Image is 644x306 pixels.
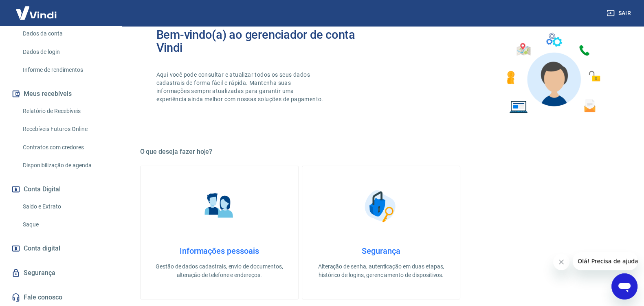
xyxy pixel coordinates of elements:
[499,28,606,118] img: Imagem de um avatar masculino com diversos icones exemplificando as funcionalidades do gerenciado...
[315,262,447,279] p: Alteração de senha, autenticação em duas etapas, histórico de logins, gerenciamento de dispositivos.
[199,186,240,226] img: Informações pessoais
[20,121,112,137] a: Recebíveis Futuros Online
[553,254,569,270] iframe: Fechar mensagem
[360,186,401,226] img: Segurança
[605,6,634,21] button: Sair
[10,180,112,198] button: Conta Digital
[20,25,112,42] a: Dados da conta
[20,103,112,120] a: Relatório de Recebíveis
[154,246,285,256] h4: Informações pessoais
[154,262,285,279] p: Gestão de dados cadastrais, envio de documentos, alteração de telefone e endereços.
[20,216,112,233] a: Saque
[10,85,112,103] button: Meus recebíveis
[10,0,63,25] img: Vindi
[156,71,325,103] p: Aqui você pode consultar e atualizar todos os seus dados cadastrais de forma fácil e rápida. Mant...
[140,148,622,156] h5: O que deseja fazer hoje?
[20,198,112,215] a: Saldo e Extrato
[24,243,60,254] span: Conta digital
[20,139,112,156] a: Contratos com credores
[20,62,112,78] a: Informe de rendimentos
[156,28,381,54] h2: Bem-vindo(a) ao gerenciador de conta Vindi
[315,246,447,256] h4: Segurança
[20,44,112,60] a: Dados de login
[10,239,112,257] a: Conta digital
[10,264,112,282] a: Segurança
[611,273,637,299] iframe: Botão para abrir a janela de mensagens
[5,6,68,12] span: Olá! Precisa de ajuda?
[20,157,112,174] a: Disponibilização de agenda
[302,166,460,299] a: SegurançaSegurançaAlteração de senha, autenticação em duas etapas, histórico de logins, gerenciam...
[573,252,637,270] iframe: Mensagem da empresa
[140,166,299,299] a: Informações pessoaisInformações pessoaisGestão de dados cadastrais, envio de documentos, alteraçã...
